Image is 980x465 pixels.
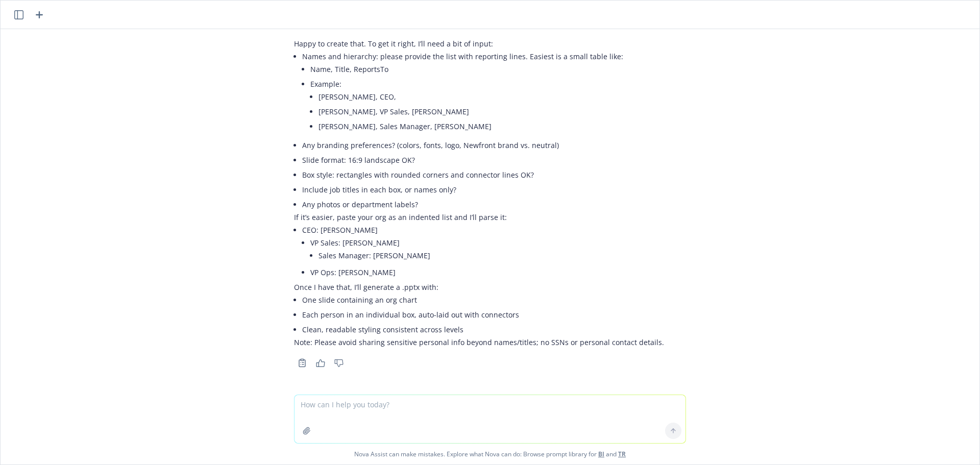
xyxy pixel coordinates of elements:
[302,49,664,138] li: Names and hierarchy: please provide the list with reporting lines. Easiest is a small table like:
[310,235,664,265] li: VP Sales: [PERSON_NAME]
[331,356,347,370] button: Thumbs down
[318,104,664,119] li: [PERSON_NAME], VP Sales, [PERSON_NAME]
[318,89,664,104] li: [PERSON_NAME], CEO,
[310,62,664,77] li: Name, Title, ReportsTo
[618,450,626,458] a: TR
[294,38,664,49] p: Happy to create that. To get it right, I’ll need a bit of input:
[302,182,664,197] li: Include job titles in each box, or names only?
[318,248,664,263] li: Sales Manager: [PERSON_NAME]
[302,138,664,153] li: Any branding preferences? (colors, fonts, logo, Newfront brand vs. neutral)
[302,197,664,212] li: Any photos or department labels?
[302,153,664,167] li: Slide format: 16:9 landscape OK?
[302,223,664,282] li: CEO: [PERSON_NAME]
[598,450,604,458] a: BI
[294,337,664,348] p: Note: Please avoid sharing sensitive personal info beyond names/titles; no SSNs or personal conta...
[5,444,975,464] span: Nova Assist can make mistakes. Explore what Nova can do: Browse prompt library for and
[310,265,664,280] li: VP Ops: [PERSON_NAME]
[302,292,664,307] li: One slide containing an org chart
[298,358,307,368] svg: Copy to clipboard
[302,167,664,182] li: Box style: rectangles with rounded corners and connector lines OK?
[310,77,664,136] li: Example:
[294,212,664,223] p: If it’s easier, paste your org as an indented list and I’ll parse it:
[318,119,664,134] li: [PERSON_NAME], Sales Manager, [PERSON_NAME]
[302,307,664,322] li: Each person in an individual box, auto-laid out with connectors
[294,282,664,292] p: Once I have that, I’ll generate a .pptx with:
[302,322,664,337] li: Clean, readable styling consistent across levels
